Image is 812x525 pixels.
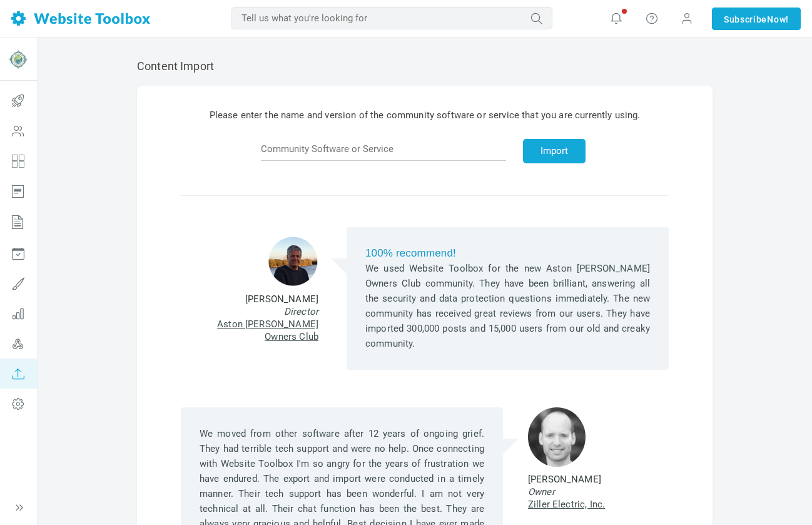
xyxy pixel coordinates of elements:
span: [PERSON_NAME] [528,473,601,486]
input: Tell us what you're looking for [231,7,552,29]
i: Director [284,306,318,317]
img: favicon.ico [8,49,28,69]
a: Ziller Electric, Inc. [528,499,605,510]
p: Please enter the name and version of the community software or service that you are currently using. [162,108,688,123]
a: SubscribeNow! [712,8,801,30]
p: We used Website Toolbox for the new Aston [PERSON_NAME] Owners Club community. They have been bri... [365,261,650,351]
h2: Content Import [137,59,713,73]
button: Import [523,139,586,163]
input: Community Software or Service [261,137,506,161]
h6: 100% recommend! [365,246,650,261]
span: [PERSON_NAME] [245,293,318,305]
i: Owner [528,486,555,497]
span: Now! [767,13,789,26]
a: Aston [PERSON_NAME] Owners Club [217,319,318,342]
